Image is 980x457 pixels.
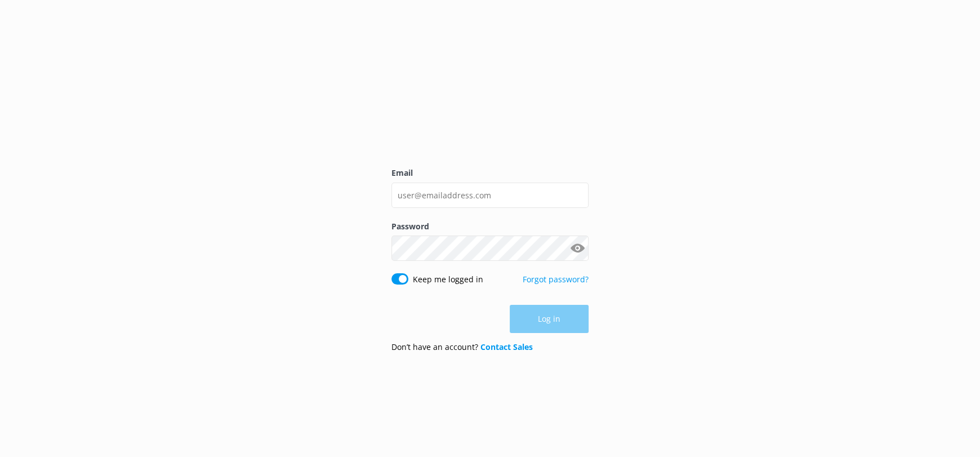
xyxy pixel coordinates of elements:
label: Keep me logged in [413,273,483,286]
a: Forgot password? [523,274,589,285]
button: Show password [566,237,589,260]
label: Email [391,167,589,179]
p: Don’t have an account? [391,341,533,353]
a: Contact Sales [480,341,533,352]
input: user@emailaddress.com [391,183,589,208]
label: Password [391,220,589,233]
